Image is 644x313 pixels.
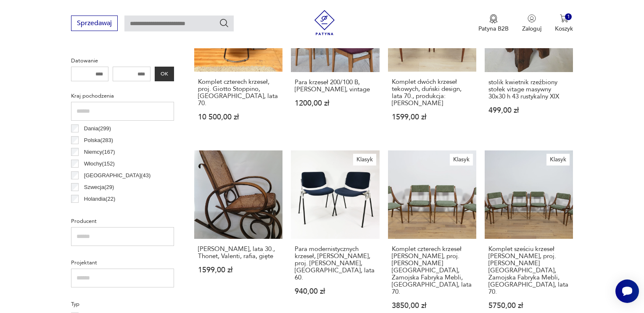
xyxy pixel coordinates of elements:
button: Patyna B2B [478,14,509,33]
img: Ikonka użytkownika [528,14,536,23]
p: Holandia ( 22 ) [84,194,115,204]
p: Datowanie [71,56,174,65]
button: OK [155,67,174,81]
button: Szukaj [219,18,229,28]
p: 3850,00 zł [392,302,472,309]
h3: Para modernistycznych krzeseł, [PERSON_NAME], proj. [PERSON_NAME], [GEOGRAPHIC_DATA], lata 60. [295,246,376,281]
p: Typ [71,300,174,309]
a: Ikona medaluPatyna B2B [478,14,509,33]
p: 5750,00 zł [488,302,570,309]
p: 10 500,00 zł [198,114,279,121]
p: Niemcy ( 167 ) [84,147,115,157]
h3: Komplet sześciu krzeseł [PERSON_NAME], proj. [PERSON_NAME][GEOGRAPHIC_DATA], Zamojska Fabryka Meb... [488,246,570,295]
p: Patyna B2B [478,25,509,33]
div: 1 [565,13,572,21]
h3: [PERSON_NAME], lata 30., Thonet, Valenti, rafia, gięte [198,246,279,260]
img: Ikona koszyka [560,14,568,23]
p: Dania ( 299 ) [84,124,111,133]
h3: Komplet dwóch krzeseł tekowych, duński design, lata 70., produkcja: [PERSON_NAME] [392,78,472,107]
img: Patyna - sklep z meblami i dekoracjami vintage [312,10,337,35]
iframe: Smartsupp widget button [615,279,639,303]
p: Czechy ( 21 ) [84,206,112,215]
img: Ikona medalu [489,14,498,23]
p: Zaloguj [522,25,541,33]
h3: Para krzeseł 200/100 B, [PERSON_NAME], vintage [295,79,376,93]
button: 1Koszyk [555,14,573,33]
p: 499,00 zł [488,107,570,114]
p: Kraj pochodzenia [71,91,174,101]
p: 1200,00 zł [295,100,376,107]
p: [GEOGRAPHIC_DATA] ( 43 ) [84,171,150,180]
p: Projektant [71,258,174,267]
p: Producent [71,217,174,226]
h3: Komplet czterech krzeseł [PERSON_NAME], proj. [PERSON_NAME][GEOGRAPHIC_DATA], Zamojska Fabryka Me... [392,246,472,295]
p: 1599,00 zł [392,114,472,121]
button: Sprzedawaj [71,16,118,31]
h3: Komplet czterech krzeseł, proj. Giotto Stoppino, [GEOGRAPHIC_DATA], lata 70. [198,78,279,107]
button: Zaloguj [522,14,541,33]
p: Włochy ( 152 ) [84,159,115,168]
p: 940,00 zł [295,288,376,295]
p: 1599,00 zł [198,266,279,274]
p: Koszyk [555,25,573,33]
p: Polska ( 283 ) [84,136,113,145]
p: Szwecja ( 29 ) [84,183,114,192]
h3: stolik kwietnik rzeźbiony stołek vitage masywny 30x30 h 43 rustykalny XIX [488,79,570,100]
a: Sprzedawaj [71,21,118,27]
